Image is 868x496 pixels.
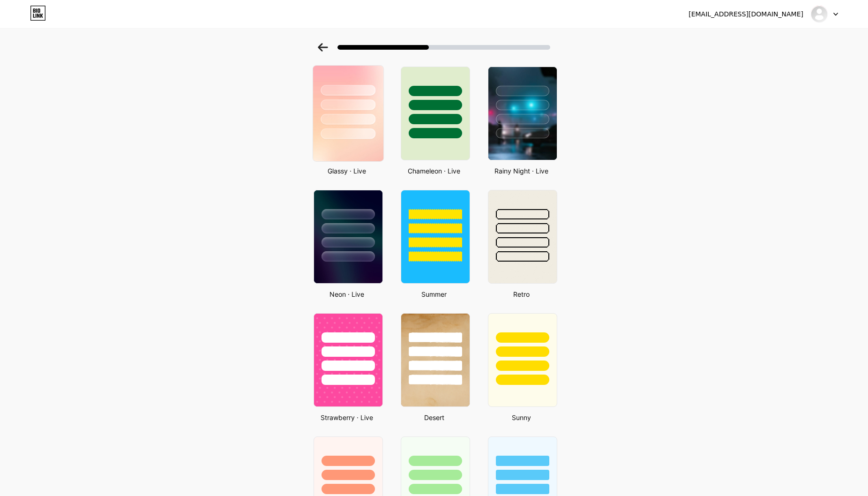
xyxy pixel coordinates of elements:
[313,66,383,161] img: glassmorphism.jpg
[485,166,557,176] div: Rainy Night · Live
[485,413,557,422] div: Sunny
[398,413,470,422] div: Desert
[398,289,470,299] div: Summer
[398,166,470,176] div: Chameleon · Live
[311,289,383,299] div: Neon · Live
[688,9,803,19] div: [EMAIL_ADDRESS][DOMAIN_NAME]
[810,5,828,23] img: hampsteaddental
[311,413,383,422] div: Strawberry · Live
[485,289,557,299] div: Retro
[311,166,383,176] div: Glassy · Live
